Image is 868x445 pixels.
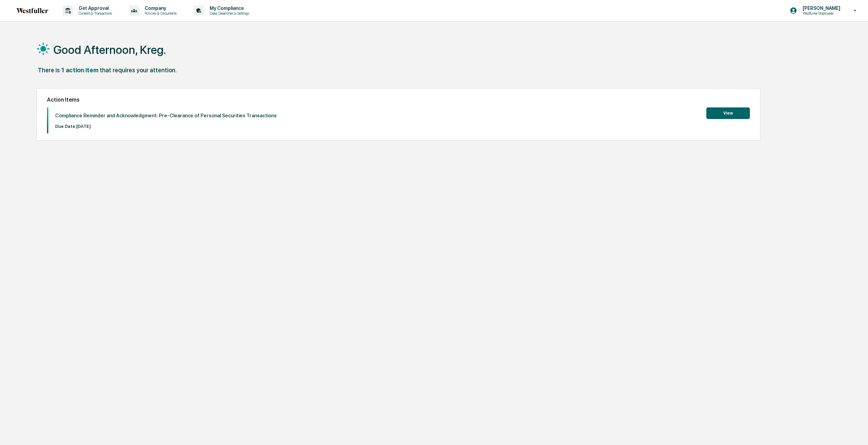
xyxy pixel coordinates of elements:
[139,5,180,11] p: Company
[38,66,60,74] div: There is
[100,66,177,74] div: that requires your attention.
[47,97,750,103] h2: Action Items
[797,5,844,11] p: [PERSON_NAME]
[53,43,166,57] h1: Good Afternoon, Kreg.
[73,5,115,11] p: Get Approval
[73,11,115,16] p: Content & Transactions
[204,5,253,11] p: My Compliance
[706,107,750,119] button: View
[204,11,253,16] p: Data, Deadlines & Settings
[55,124,277,129] p: Due Date: [DATE]
[797,11,844,16] p: Westfuller Employees
[55,113,277,119] p: Compliance Reminder and Acknowledgment: Pre-Clearance of Personal Securities Transactions
[61,66,98,74] div: 1 action item
[16,8,49,13] img: logo
[139,11,180,16] p: Policies & Documents
[706,109,750,116] a: View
